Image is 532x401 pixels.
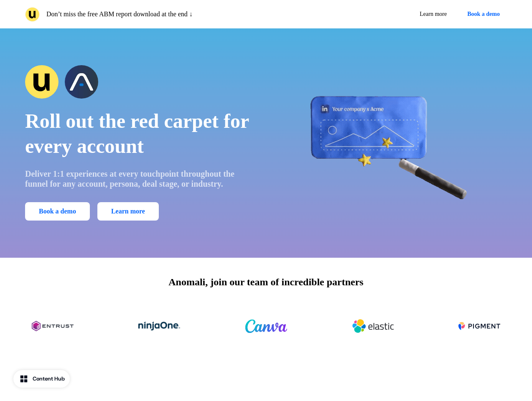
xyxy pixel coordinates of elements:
button: Content Hub [13,370,70,388]
button: Book a demo [25,202,90,221]
button: Book a demo [460,7,507,22]
p: Don’t miss the free ABM report download at the end ↓ [46,9,193,19]
p: Anomali, join our team of incredible partners [168,274,363,289]
a: Learn more [97,202,159,221]
a: Learn more [413,7,453,22]
p: Deliver 1:1 experiences at every touchpoint throughout the funnel for any account, persona, deal ... [25,169,255,189]
span: Roll out the red carpet for every account [25,110,249,157]
div: Content Hub [33,375,65,383]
